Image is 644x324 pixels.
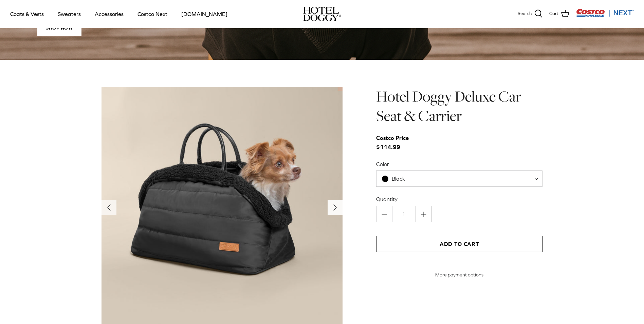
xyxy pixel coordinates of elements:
button: Add to Cart [376,236,542,252]
a: hoteldoggy.com hoteldoggycom [303,7,341,21]
label: Color [376,160,542,168]
a: Costco Next [131,2,173,25]
span: Black [376,175,419,182]
span: Black [392,176,405,182]
span: $114.99 [376,133,416,152]
div: Costco Price [376,133,409,143]
a: More payment options [376,272,542,278]
span: Search [518,10,532,17]
a: Accessories [89,2,130,25]
span: Black [376,170,542,187]
a: Search [518,10,542,18]
a: Visit Costco Next [576,13,634,18]
a: [DOMAIN_NAME] [175,2,234,25]
button: Next [328,200,343,215]
span: Cart [549,10,558,17]
a: Coats & Vests [4,2,50,25]
a: Sweaters [52,2,87,25]
a: Cart [549,10,569,18]
label: Quantity [376,195,542,203]
h1: Hotel Doggy Deluxe Car Seat & Carrier [376,87,542,125]
input: Quantity [396,206,412,222]
img: Costco Next [576,8,634,17]
img: hoteldoggycom [303,7,341,21]
button: Previous [102,200,116,215]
